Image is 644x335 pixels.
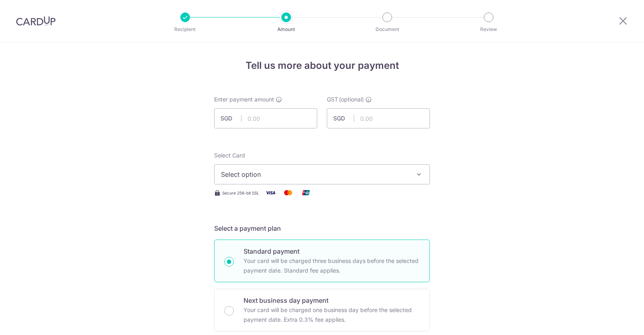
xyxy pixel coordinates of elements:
[262,188,279,198] img: Visa
[244,296,420,305] p: Next business day payment
[459,25,518,33] p: Review
[221,114,242,122] span: SGD
[244,256,420,275] p: Your card will be charged three business days before the selected payment date. Standard fee appl...
[280,188,296,198] img: Mastercard
[214,108,317,128] input: 0.00
[221,170,409,179] span: Select option
[592,311,636,331] iframe: Opens a widget where you can find more information
[298,188,314,198] img: Union Pay
[222,190,259,196] span: Secure 256-bit SSL
[214,164,430,184] button: Select option
[155,25,215,33] p: Recipient
[339,95,364,103] span: (optional)
[244,246,420,256] p: Standard payment
[333,114,354,122] span: SGD
[214,223,430,233] h5: Select a payment plan
[16,16,56,26] img: CardUp
[327,108,430,128] input: 0.00
[214,58,430,73] h4: Tell us more about your payment
[244,305,420,325] p: Your card will be charged one business day before the selected payment date. Extra 0.3% fee applies.
[214,95,274,103] span: Enter payment amount
[214,152,245,159] span: translation missing: en.payables.payment_networks.credit_card.summary.labels.select_card
[357,25,417,33] p: Document
[327,95,338,103] span: GST
[256,25,316,33] p: Amount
